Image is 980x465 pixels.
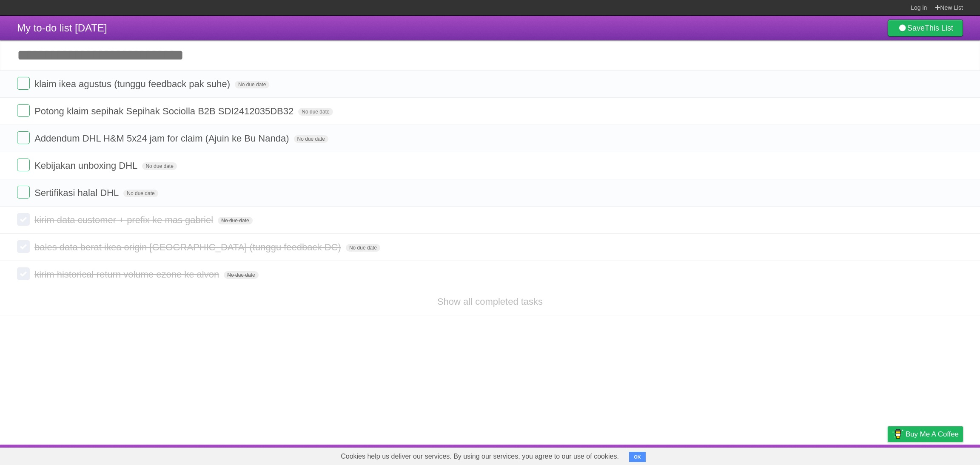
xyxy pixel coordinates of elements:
span: Sertifikasi halal DHL [34,187,121,198]
span: No due date [298,108,333,116]
label: Done [17,77,30,90]
label: Done [17,186,30,198]
a: Privacy [877,447,899,463]
span: Addendum DHL H&M 5x24 jam for claim (Ajuin ke Bu Nanda) [34,133,291,144]
span: No due date [123,190,158,197]
a: Developers [803,447,837,463]
span: bales data berat ikea origin [GEOGRAPHIC_DATA] (tunggu feedback DC) [34,242,343,252]
button: OK [629,452,646,462]
label: Done [17,267,30,280]
span: Kebijakan unboxing DHL [34,160,140,171]
a: Buy me a coffee [888,426,963,442]
span: Buy me a coffee [906,427,959,442]
a: About [775,447,792,463]
span: klaim ikea agustus (tunggu feedback pak suhe) [34,79,232,89]
span: My to-do list [DATE] [17,22,107,34]
span: No due date [224,271,258,279]
span: No due date [235,81,269,88]
label: Done [17,104,30,117]
span: No due date [142,162,177,170]
a: Show all completed tasks [437,296,543,307]
a: Terms [848,447,866,463]
span: kirim data customer + prefix ke mas gabriel [34,215,215,225]
span: kirim historical return volume ezone ke alvon [34,269,221,280]
a: SaveThis List [888,20,963,37]
b: This List [925,24,953,32]
label: Done [17,131,30,144]
label: Done [17,159,30,171]
span: Cookies help us deliver our services. By using our services, you agree to our use of cookies. [332,448,627,465]
span: No due date [346,244,380,252]
label: Done [17,213,30,226]
img: Buy me a coffee [892,427,903,441]
label: Done [17,240,30,253]
span: Potong klaim sepihak Sepihak Sociolla B2B SDI2412035DB32 [34,106,296,116]
a: Suggest a feature [909,447,963,463]
span: No due date [218,217,252,224]
span: No due date [294,135,328,143]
